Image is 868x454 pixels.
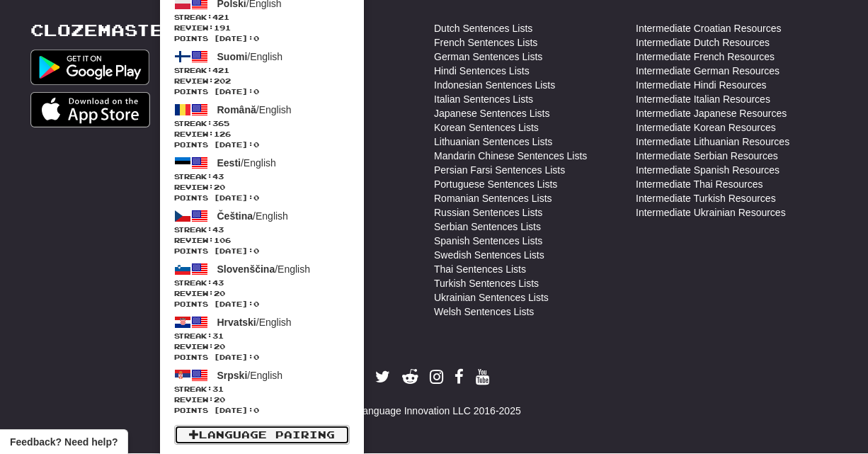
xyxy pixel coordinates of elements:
[434,234,542,248] a: Spanish Sentences Lists
[174,235,350,246] span: Review: 106
[434,35,537,50] a: French Sentences Lists
[174,118,350,129] span: Streak:
[434,220,541,234] a: Serbian Sentences Lists
[636,21,781,35] a: Intermediate Croatian Resources
[212,66,229,74] span: 421
[174,288,350,299] span: Review: 20
[212,278,224,287] span: 43
[174,299,350,310] span: Points [DATE]: 0
[160,312,364,365] a: Hrvatski/EnglishStreak:31 Review:20Points [DATE]:0
[212,172,224,181] span: 43
[217,263,275,275] span: Slovenščina
[174,352,350,363] span: Points [DATE]: 0
[160,259,364,312] a: Slovenščina/EnglishStreak:43 Review:20Points [DATE]:0
[174,86,350,97] span: Points [DATE]: 0
[160,205,364,259] a: Čeština/EnglishStreak:43 Review:106Points [DATE]:0
[217,317,292,328] span: / English
[636,35,770,50] a: Intermediate Dutch Resources
[217,157,276,169] span: / English
[174,341,350,352] span: Review: 20
[434,106,549,120] a: Japanese Sentences Lists
[30,92,150,127] img: Get it on App Store
[174,405,350,416] span: Points [DATE]: 0
[212,119,229,127] span: 365
[434,120,539,135] a: Korean Sentences Lists
[212,385,224,393] span: 31
[217,210,288,222] span: / English
[217,370,283,381] span: / English
[434,78,555,92] a: Indonesian Sentences Lists
[636,50,775,64] a: Intermediate French Resources
[217,210,253,222] span: Čeština
[434,92,533,106] a: Italian Sentences Lists
[174,76,350,86] span: Review: 202
[217,157,241,169] span: Eesti
[217,51,248,62] span: Suomi
[174,425,350,445] a: Language Pairing
[174,278,350,288] span: Streak:
[636,177,763,191] a: Intermediate Thai Resources
[434,135,552,149] a: Lithuanian Sentences Lists
[174,23,350,33] span: Review: 191
[174,65,350,76] span: Streak:
[636,205,786,220] a: Intermediate Ukrainian Resources
[217,104,256,115] span: Română
[174,33,350,44] span: Points [DATE]: 0
[160,99,364,152] a: Română/EnglishStreak:365 Review:126Points [DATE]:0
[174,129,350,140] span: Review: 126
[217,317,256,328] span: Hrvatski
[10,435,118,449] span: Open feedback widget
[636,149,778,163] a: Intermediate Serbian Resources
[434,205,542,220] a: Russian Sentences Lists
[434,305,534,319] a: Welsh Sentences Lists
[636,78,766,92] a: Intermediate Hindi Resources
[174,246,350,256] span: Points [DATE]: 0
[217,51,283,62] span: / English
[174,182,350,193] span: Review: 20
[636,64,780,78] a: Intermediate German Resources
[434,177,557,191] a: Portuguese Sentences Lists
[174,140,350,150] span: Points [DATE]: 0
[636,191,776,205] a: Intermediate Turkish Resources
[174,225,350,235] span: Streak:
[160,365,364,418] a: Srpski/EnglishStreak:31 Review:20Points [DATE]:0
[174,12,350,23] span: Streak:
[434,262,526,276] a: Thai Sentences Lists
[160,152,364,205] a: Eesti/EnglishStreak:43 Review:20Points [DATE]:0
[212,331,224,340] span: 31
[636,163,780,177] a: Intermediate Spanish Resources
[636,92,770,106] a: Intermediate Italian Resources
[434,191,552,205] a: Romanian Sentences Lists
[30,50,149,85] img: Get it on Google Play
[217,104,292,115] span: / English
[434,21,532,35] a: Dutch Sentences Lists
[636,135,789,149] a: Intermediate Lithuanian Resources
[434,50,542,64] a: German Sentences Lists
[174,384,350,395] span: Streak:
[434,248,544,262] a: Swedish Sentences Lists
[174,331,350,341] span: Streak:
[434,276,539,290] a: Turkish Sentences Lists
[160,46,364,99] a: Suomi/EnglishStreak:421 Review:202Points [DATE]:0
[434,149,587,163] a: Mandarin Chinese Sentences Lists
[174,395,350,405] span: Review: 20
[174,193,350,203] span: Points [DATE]: 0
[174,171,350,182] span: Streak:
[434,64,530,78] a: Hindi Sentences Lists
[434,290,549,305] a: Ukrainian Sentences Lists
[30,21,177,39] a: Clozemaster
[636,120,776,135] a: Intermediate Korean Resources
[30,404,838,418] div: © Language Innovation LLC 2016-2025
[212,225,224,234] span: 43
[212,13,229,21] span: 421
[434,163,565,177] a: Persian Farsi Sentences Lists
[217,370,248,381] span: Srpski
[217,263,311,275] span: / English
[636,106,787,120] a: Intermediate Japanese Resources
